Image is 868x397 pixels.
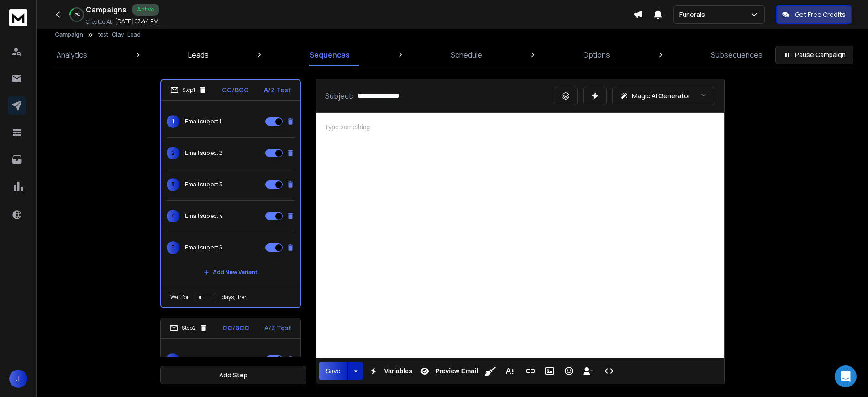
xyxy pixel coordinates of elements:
[222,294,248,301] p: days, then
[835,365,857,387] div: Open Intercom Messenger
[9,370,27,388] button: J
[185,118,221,125] p: Email subject 1
[776,5,852,24] button: Get Free Credits
[560,362,578,380] button: Emoticons
[170,86,207,94] div: Step 1
[160,79,301,308] li: Step1CC/BCCA/Z Test1Email subject 12Email subject 23Email subject 34Email subject 45Email subject...
[705,44,768,66] a: Subsequences
[612,87,715,105] button: Magic AI Generator
[541,362,558,380] button: Insert Image (Ctrl+P)
[578,44,615,66] a: Options
[325,90,354,101] p: Subject:
[319,362,348,380] button: Save
[57,49,87,60] p: Analytics
[185,149,222,157] p: Email subject 2
[55,31,83,38] button: Campaign
[579,362,597,380] button: Insert Unsubscribe Link
[167,178,179,191] span: 3
[167,210,179,222] span: 4
[160,366,306,384] button: Add Step
[167,241,179,254] span: 5
[711,49,763,60] p: Subsequences
[583,49,610,60] p: Options
[183,44,214,66] a: Leads
[167,147,179,159] span: 2
[185,244,222,251] p: Email subject 5
[416,362,480,380] button: Preview Email
[522,362,539,380] button: Insert Link (Ctrl+K)
[482,362,499,380] button: Clean HTML
[170,324,208,332] div: Step 2
[310,49,350,60] p: Sequences
[9,9,27,26] img: logo
[132,4,159,16] div: Active
[365,362,414,380] button: Variables
[115,18,158,25] p: [DATE] 07:44 PM
[445,44,488,66] a: Schedule
[167,115,179,128] span: 1
[184,356,243,363] p: <Previous Email's Subject>
[86,18,113,26] p: Created At:
[185,212,223,220] p: Email subject 4
[74,12,80,17] p: 17 %
[775,46,853,64] button: Pause Campaign
[433,367,480,375] span: Preview Email
[166,353,179,366] span: 1
[304,44,355,66] a: Sequences
[51,44,93,66] a: Analytics
[170,294,189,301] p: Wait for
[98,31,141,38] p: test_Clay_Lead
[679,10,709,19] p: Funerals
[632,91,690,101] p: Magic AI Generator
[196,263,265,281] button: Add New Variant
[222,85,249,95] p: CC/BCC
[188,49,209,60] p: Leads
[222,323,249,333] p: CC/BCC
[185,181,222,188] p: Email subject 3
[264,85,291,95] p: A/Z Test
[600,362,618,380] button: Code View
[795,10,846,19] p: Get Free Credits
[264,323,291,333] p: A/Z Test
[86,4,126,15] h1: Campaigns
[382,367,414,375] span: Variables
[451,49,482,60] p: Schedule
[501,362,518,380] button: More Text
